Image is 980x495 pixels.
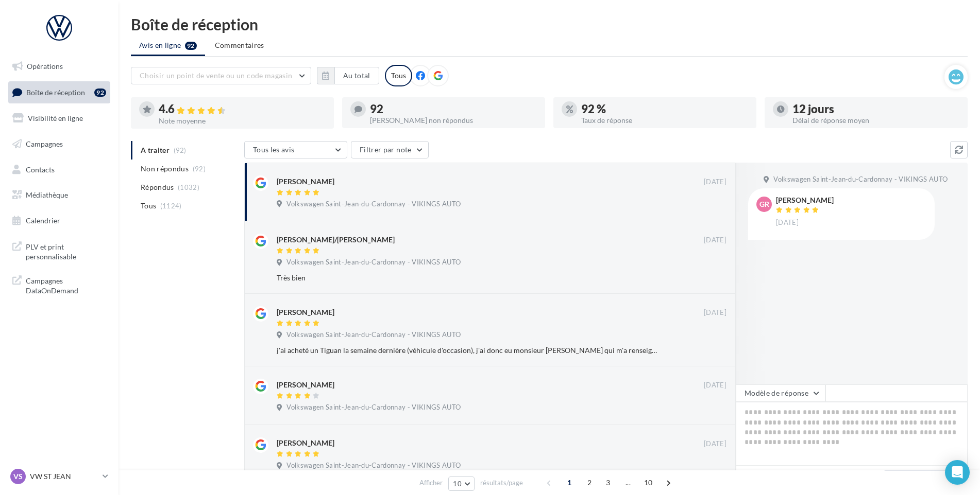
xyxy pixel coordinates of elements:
[6,270,112,300] a: Campagnes DataOnDemand
[8,467,110,486] a: VS VW ST JEAN
[253,145,295,154] span: Tous les avis
[28,114,83,122] span: Visibilité en ligne
[286,258,461,267] span: Volkswagen Saint-Jean-du-Cardonnay - VIKINGS AUTO
[277,345,660,356] div: j'ai acheté un Tiguan la semaine dernière (véhicule d'occasion), j'ai donc eu monsieur [PERSON_NA...
[317,67,379,84] button: Au total
[419,478,443,488] span: Afficher
[26,216,60,225] span: Calendrier
[620,474,636,491] span: ...
[286,461,461,470] span: Volkswagen Saint-Jean-du-Cardonnay - VIKINGS AUTO
[141,182,174,192] span: Répondus
[215,40,264,50] span: Commentaires
[277,307,334,317] div: [PERSON_NAME]
[453,480,462,488] span: 10
[6,133,112,155] a: Campagnes
[277,235,395,245] div: [PERSON_NAME]/[PERSON_NAME]
[178,183,199,191] span: (1032)
[736,384,825,402] button: Modèle de réponse
[581,103,748,115] div: 92 %
[6,56,112,77] a: Opérations
[286,200,461,209] span: Volkswagen Saint-Jean-du-Cardonnay - VIKINGS AUTO
[640,474,657,491] span: 10
[704,236,726,245] span: [DATE]
[193,165,206,173] span: (92)
[370,117,537,124] div: [PERSON_NAME] non répondus
[6,210,112,232] a: Calendrier
[776,218,799,227] span: [DATE]
[160,202,182,210] span: (1124)
[277,273,660,283] div: Très bien
[244,141,347,158] button: Tous les avis
[370,103,537,115] div: 92
[773,175,948,184] span: Volkswagen Saint-Jean-du-Cardonnay - VIKINGS AUTO
[26,87,85,96] span: Boîte de réception
[141,201,156,211] span: Tous
[13,471,23,482] span: VS
[600,474,616,491] span: 3
[6,159,112,181] a: Contacts
[277,380,334,390] div: [PERSON_NAME]
[334,67,379,84] button: Au total
[704,308,726,317] span: [DATE]
[561,474,578,491] span: 1
[141,164,189,174] span: Non répondus
[945,460,970,485] div: Open Intercom Messenger
[140,71,292,80] span: Choisir un point de vente ou un code magasin
[581,474,598,491] span: 2
[480,478,523,488] span: résultats/page
[6,108,112,129] a: Visibilité en ligne
[6,81,112,103] a: Boîte de réception92
[26,274,106,296] span: Campagnes DataOnDemand
[448,476,475,491] button: 10
[26,165,55,173] span: Contacts
[30,471,98,482] p: VW ST JEAN
[385,65,412,86] div: Tous
[704,439,726,449] span: [DATE]
[581,117,748,124] div: Taux de réponse
[277,176,334,187] div: [PERSON_NAME]
[94,89,106,97] div: 92
[704,381,726,390] span: [DATE]
[159,103,326,115] div: 4.6
[131,16,968,32] div: Boîte de réception
[759,199,769,209] span: Gr
[159,117,326,125] div: Note moyenne
[286,403,461,412] span: Volkswagen Saint-Jean-du-Cardonnay - VIKINGS AUTO
[6,236,112,266] a: PLV et print personnalisable
[27,62,63,70] span: Opérations
[776,197,834,204] div: [PERSON_NAME]
[286,330,461,340] span: Volkswagen Saint-Jean-du-Cardonnay - VIKINGS AUTO
[26,139,63,148] span: Campagnes
[351,141,429,158] button: Filtrer par note
[131,67,311,84] button: Choisir un point de vente ou un code magasin
[6,184,112,206] a: Médiathèque
[792,103,959,115] div: 12 jours
[704,178,726,187] span: [DATE]
[792,117,959,124] div: Délai de réponse moyen
[277,438,334,448] div: [PERSON_NAME]
[26,240,106,262] span: PLV et print personnalisable
[26,190,68,199] span: Médiathèque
